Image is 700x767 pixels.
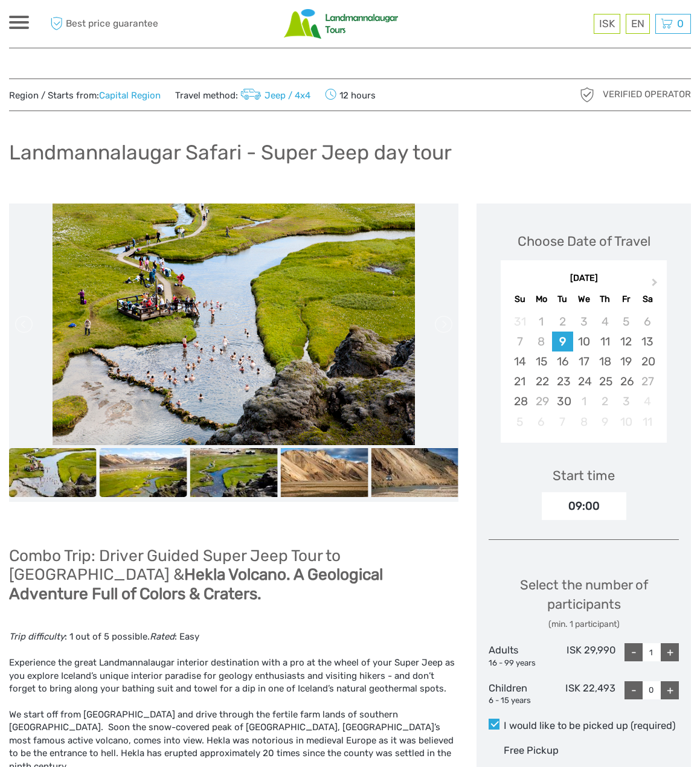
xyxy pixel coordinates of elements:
[675,18,686,30] span: 0
[150,631,175,642] i: Rated
[9,547,458,604] h2: Combo Trip: Driver Guided Super Jeep Tour to [GEOGRAPHIC_DATA] &
[509,351,530,371] div: Choose Sunday, September 14th, 2025
[552,412,573,432] div: Not available Tuesday, October 7th, 2025
[531,371,552,391] div: Choose Monday, September 22nd, 2025
[531,351,552,371] div: Choose Monday, September 15th, 2025
[489,695,552,707] div: 6 - 15 years
[518,232,650,251] div: Choose Date of Travel
[615,371,637,391] div: Choose Friday, September 26th, 2025
[371,448,458,497] img: 68c5f4443916484d96a9e17209445060_slider_thumbnail.jpg
[238,90,310,101] a: Jeep / 4x4
[594,312,615,332] div: Not available Thursday, September 4th, 2025
[646,275,666,295] button: Next Month
[594,371,615,391] div: Choose Thursday, September 25th, 2025
[542,492,626,520] div: 09:00
[9,631,65,642] i: Trip difficulty
[594,332,615,351] div: Choose Thursday, September 11th, 2025
[489,719,679,733] label: I would like to be picked up (required)
[531,332,552,351] div: Not available Monday, September 8th, 2025
[9,140,452,165] h1: Landmannalaugar Safari - Super Jeep day tour
[509,412,530,432] div: Not available Sunday, October 5th, 2025
[661,681,679,699] div: +
[615,291,637,307] div: Fr
[504,745,559,756] span: Free Pickup
[637,312,658,332] div: Not available Saturday, September 6th, 2025
[552,312,573,332] div: Not available Tuesday, September 2nd, 2025
[53,204,415,445] img: b4df4d57bfb2469c8eaecf5044f75fe5_main_slider.jpg
[552,643,615,669] div: ISK 29,990
[47,14,179,34] span: Best price guarantee
[99,90,161,101] a: Capital Region
[615,351,637,371] div: Choose Friday, September 19th, 2025
[637,412,658,432] div: Not available Saturday, October 11th, 2025
[325,86,376,103] span: 12 hours
[489,658,552,669] div: 16 - 99 years
[552,291,573,307] div: Tu
[637,351,658,371] div: Choose Saturday, September 20th, 2025
[615,312,637,332] div: Not available Friday, September 5th, 2025
[615,391,637,411] div: Choose Friday, October 3rd, 2025
[573,371,594,391] div: Choose Wednesday, September 24th, 2025
[100,448,187,497] img: f2171ea08b9b4a65be66e0a0ec630dab_slider_thumbnail.jpg
[573,391,594,411] div: Choose Wednesday, October 1st, 2025
[501,272,667,285] div: [DATE]
[573,351,594,371] div: Choose Wednesday, September 17th, 2025
[615,412,637,432] div: Not available Friday, October 10th, 2025
[594,412,615,432] div: Not available Thursday, October 9th, 2025
[284,9,398,39] img: Scandinavian Travel
[190,448,278,497] img: 0f3d214c715b40f7ab0b73175836a0f2_slider_thumbnail.jpg
[489,681,552,707] div: Children
[573,312,594,332] div: Not available Wednesday, September 3rd, 2025
[531,412,552,432] div: Not available Monday, October 6th, 2025
[552,371,573,391] div: Choose Tuesday, September 23rd, 2025
[9,448,97,497] img: b4df4d57bfb2469c8eaecf5044f75fe5_slider_thumbnail.jpg
[531,391,552,411] div: Not available Monday, September 29th, 2025
[594,291,615,307] div: Th
[625,681,643,699] div: -
[280,448,368,497] img: f1e27993524c4a5d9a36884d58580c2e_slider_thumbnail.jpg
[594,351,615,371] div: Choose Thursday, September 18th, 2025
[509,291,530,307] div: Su
[615,332,637,351] div: Choose Friday, September 12th, 2025
[661,643,679,661] div: +
[552,391,573,411] div: Choose Tuesday, September 30th, 2025
[9,89,161,102] span: Region / Starts from:
[531,312,552,332] div: Not available Monday, September 1st, 2025
[603,88,691,101] span: Verified Operator
[489,576,679,631] div: Select the number of participants
[594,391,615,411] div: Choose Thursday, October 2nd, 2025
[573,291,594,307] div: We
[531,291,552,307] div: Mo
[637,391,658,411] div: Not available Saturday, October 4th, 2025
[509,391,530,411] div: Choose Sunday, September 28th, 2025
[637,291,658,307] div: Sa
[625,643,643,661] div: -
[573,332,594,351] div: Choose Wednesday, September 10th, 2025
[17,21,136,31] p: We're away right now. Please check back later!
[637,371,658,391] div: Not available Saturday, September 27th, 2025
[552,681,615,707] div: ISK 22,493
[504,312,663,432] div: month 2025-09
[599,18,615,30] span: ISK
[552,351,573,371] div: Choose Tuesday, September 16th, 2025
[626,14,650,34] div: EN
[489,618,679,631] div: (min. 1 participant)
[553,466,615,485] div: Start time
[139,19,153,33] button: Open LiveChat chat widget
[175,86,310,103] span: Travel method:
[489,643,552,669] div: Adults
[552,332,573,351] div: Choose Tuesday, September 9th, 2025
[577,85,597,104] img: verified_operator_grey_128.png
[9,565,383,603] b: Hekla Volcano. A Geological Adventure Full of Colors & Craters.
[573,412,594,432] div: Not available Wednesday, October 8th, 2025
[637,332,658,351] div: Choose Saturday, September 13th, 2025
[509,332,530,351] div: Not available Sunday, September 7th, 2025
[509,371,530,391] div: Choose Sunday, September 21st, 2025
[509,312,530,332] div: Not available Sunday, August 31st, 2025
